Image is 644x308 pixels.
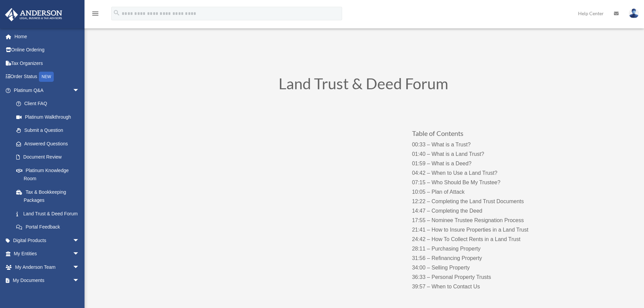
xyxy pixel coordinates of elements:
[73,84,86,97] span: arrow_drop_down
[91,12,99,18] a: menu
[5,234,90,247] a: Digital Productsarrow_drop_down
[629,8,639,18] img: User Pic
[9,97,90,111] a: Client FAQ
[5,70,90,84] a: Order StatusNEW
[5,43,90,57] a: Online Ordering
[9,137,90,150] a: Answered Questions
[5,247,90,261] a: My Entitiesarrow_drop_down
[9,185,90,207] a: Tax & Bookkeeping Packages
[39,72,54,82] div: NEW
[5,260,90,274] a: My Anderson Teamarrow_drop_down
[113,9,120,17] i: search
[9,164,90,185] a: Platinum Knowledge Room
[9,124,90,137] a: Submit a Question
[73,234,86,247] span: arrow_drop_down
[5,84,90,97] a: Platinum Q&Aarrow_drop_down
[9,110,90,124] a: Platinum Walkthrough
[5,30,90,43] a: Home
[73,247,86,261] span: arrow_drop_down
[73,260,86,274] span: arrow_drop_down
[412,140,546,291] p: 00:33 – What is a Trust? 01:40 – What is a Land Trust? 01:59 – What is a Deed? 04:42 – When to Us...
[5,56,90,70] a: Tax Organizers
[73,274,86,288] span: arrow_drop_down
[5,274,90,287] a: My Documentsarrow_drop_down
[181,76,546,95] h1: Land Trust & Deed Forum
[3,8,64,21] img: Anderson Advisors Platinum Portal
[412,130,546,140] h3: Table of Contents
[9,150,90,164] a: Document Review
[9,220,90,234] a: Portal Feedback
[9,207,86,220] a: Land Trust & Deed Forum
[91,9,99,18] i: menu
